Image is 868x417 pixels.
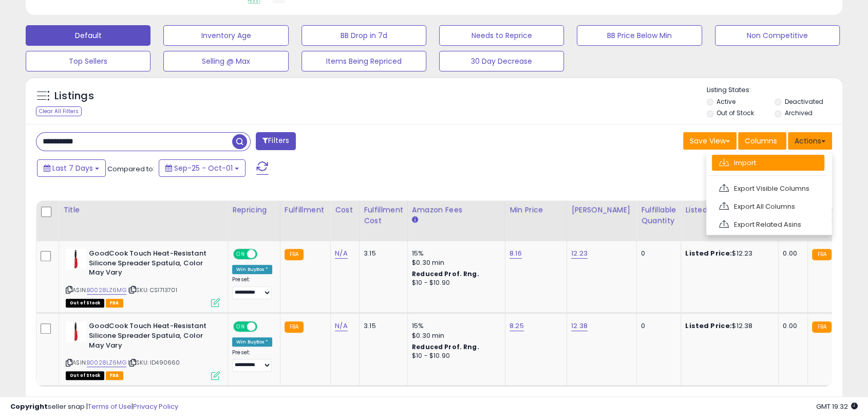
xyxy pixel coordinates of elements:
div: Preset: [232,349,272,372]
a: N/A [335,248,347,259]
div: Title [63,205,223,215]
div: 15% [412,249,497,258]
div: 15% [412,321,497,331]
a: 12.38 [571,321,588,331]
img: 21y-5Rv2SgS._SL40_.jpg [66,249,86,269]
button: Needs to Reprice [439,25,564,46]
span: Columns [745,136,777,146]
a: 12.23 [571,248,588,259]
a: Export Visible Columns [712,180,824,196]
div: $10 - $10.90 [412,352,497,360]
div: 0.00 [783,249,800,258]
button: BB Drop in 7d [301,25,426,46]
div: $0.30 min [412,258,497,267]
button: Non Competitive [715,25,840,46]
span: All listings that are currently out of stock and unavailable for purchase on Amazon [66,371,104,380]
b: Listed Price: [685,321,732,331]
div: Repricing [232,205,276,215]
button: Selling @ Max [163,51,288,71]
span: All listings that are currently out of stock and unavailable for purchase on Amazon [66,299,104,307]
small: FBA [812,249,831,260]
div: Fulfillment [285,205,326,215]
small: FBA [285,321,304,333]
a: N/A [335,321,347,331]
b: GoodCook Touch Heat-Resistant Silicone Spreader Spatula, Color May Vary [89,321,214,353]
button: Items Being Repriced [301,51,426,71]
b: Reduced Prof. Rng. [412,342,479,351]
div: Fulfillable Quantity [641,205,676,226]
div: Listed Price [685,205,774,215]
label: Out of Stock [716,108,754,117]
div: 0.00 [783,321,800,331]
span: | SKU: CS1713701 [128,286,177,294]
small: FBA [812,321,831,333]
div: ASIN: [66,249,220,306]
button: Sep-25 - Oct-01 [159,159,246,177]
img: 21y-5Rv2SgS._SL40_.jpg [66,321,86,342]
button: 30 Day Decrease [439,51,564,71]
button: Top Sellers [26,51,150,71]
div: ASIN: [66,321,220,378]
strong: Copyright [10,402,48,411]
div: Cost [335,205,355,215]
div: Win BuyBox * [232,265,272,274]
h5: Listings [54,89,94,103]
a: B0028LZ6MG [87,286,126,295]
div: Min Price [510,205,562,215]
b: Reduced Prof. Rng. [412,269,479,278]
a: Export All Columns [712,198,824,214]
small: FBA [285,249,304,260]
label: Deactivated [785,97,823,106]
div: Fulfillment Cost [364,205,403,226]
button: Last 7 Days [37,159,106,177]
div: $12.38 [685,321,770,331]
button: Filters [256,132,296,150]
a: Export Related Asins [712,216,824,232]
a: 8.16 [510,248,522,259]
button: Actions [788,132,832,150]
b: GoodCook Touch Heat-Resistant Silicone Spreader Spatula, Color May Vary [89,249,214,280]
div: [PERSON_NAME] [571,205,632,215]
p: Listing States: [707,85,842,95]
span: ON [234,322,247,331]
div: $0.30 min [412,331,497,340]
div: Amazon Fees [412,205,501,215]
span: | SKU: ID490660 [128,358,180,367]
span: 2025-10-14 19:32 GMT [816,402,858,411]
a: B0028LZ6MG [87,358,126,367]
a: Privacy Policy [133,402,178,411]
button: Default [26,25,150,46]
div: $10 - $10.90 [412,279,497,287]
div: 0 [641,249,673,258]
button: Inventory Age [163,25,288,46]
span: Compared to: [107,164,155,174]
div: 0 [641,321,673,331]
div: seller snap | | [10,402,178,412]
small: Amazon Fees. [412,215,418,225]
label: Active [716,97,735,106]
span: Sep-25 - Oct-01 [174,163,233,173]
button: Columns [738,132,786,150]
span: OFF [256,250,272,259]
div: Preset: [232,276,272,299]
a: 8.25 [510,321,524,331]
div: Clear All Filters [36,106,82,116]
button: BB Price Below Min [577,25,702,46]
span: FBA [106,371,123,380]
label: Archived [785,108,813,117]
div: $12.23 [685,249,770,258]
span: FBA [106,299,123,307]
div: 3.15 [364,249,400,258]
div: Win BuyBox * [232,337,272,347]
button: Save View [683,132,737,150]
span: Last 7 Days [52,163,93,173]
a: Import [712,155,824,171]
span: ON [234,250,247,259]
a: Terms of Use [88,402,131,411]
b: Listed Price: [685,248,732,258]
span: OFF [256,322,272,331]
div: 3.15 [364,321,400,331]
